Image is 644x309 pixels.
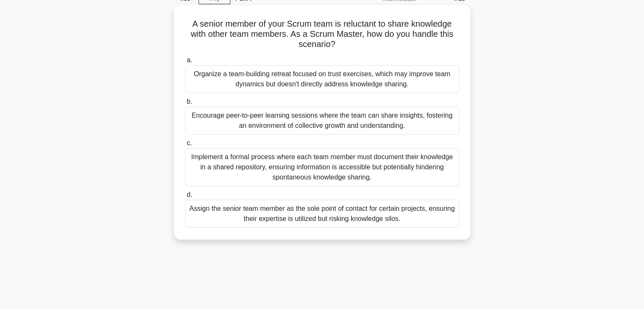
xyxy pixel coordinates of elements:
div: Encourage peer-to-peer learning sessions where the team can share insights, fostering an environm... [185,107,459,135]
span: d. [187,191,192,198]
span: c. [187,139,192,146]
div: Organize a team-building retreat focused on trust exercises, which may improve team dynamics but ... [185,65,459,93]
h5: A senior member of your Scrum team is reluctant to share knowledge with other team members. As a ... [184,19,460,50]
div: Assign the senior team member as the sole point of contact for certain projects, ensuring their e... [185,200,459,228]
span: a. [187,56,192,63]
span: b. [187,98,192,105]
div: Implement a formal process where each team member must document their knowledge in a shared repos... [185,148,459,186]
